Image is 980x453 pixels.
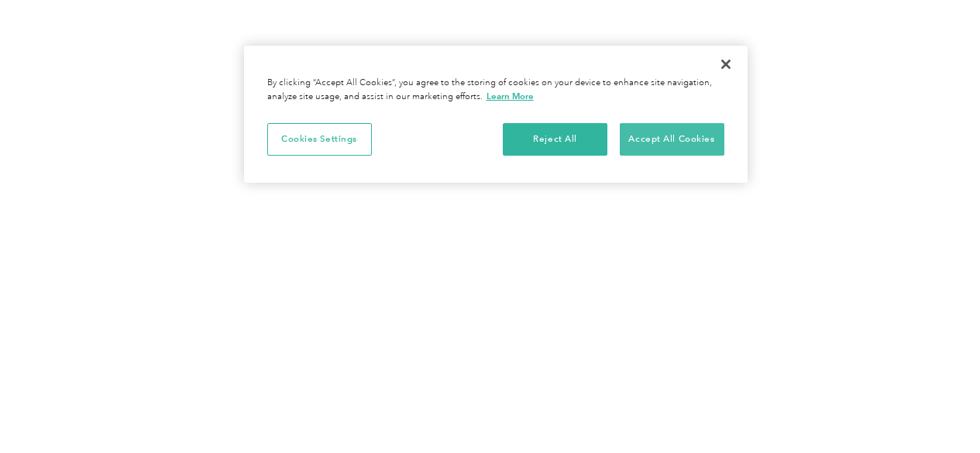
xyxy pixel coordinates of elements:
[620,123,724,156] button: Accept All Cookies
[487,91,534,101] a: More information about your privacy, opens in a new tab
[709,47,743,81] button: Close
[244,46,748,183] div: Privacy
[503,123,607,156] button: Reject All
[244,46,748,183] div: Cookie banner
[267,123,372,156] button: Cookies Settings
[267,77,724,104] div: By clicking “Accept All Cookies”, you agree to the storing of cookies on your device to enhance s...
